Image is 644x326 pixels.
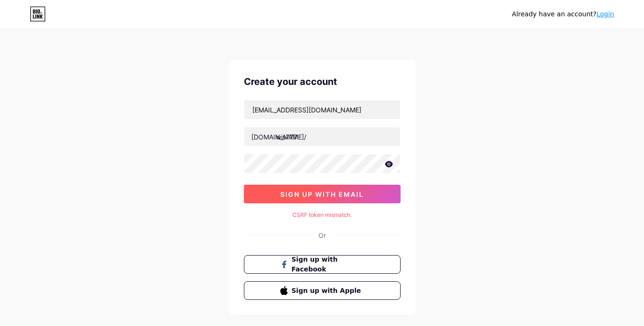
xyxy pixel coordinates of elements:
button: Sign up with Facebook [244,255,401,274]
div: Or [319,230,326,240]
div: Create your account [244,75,401,89]
input: username [244,127,400,146]
div: CSRF token mismatch. [244,211,401,219]
span: Sign up with Facebook [291,255,364,274]
div: [DOMAIN_NAME]/ [251,132,306,142]
a: Login [596,10,614,18]
button: Sign up with Apple [244,281,401,300]
span: sign up with email [280,190,364,198]
button: sign up with email [244,185,401,203]
div: Already have an account? [512,9,614,19]
span: Sign up with Apple [291,286,364,296]
input: Email [244,100,400,119]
